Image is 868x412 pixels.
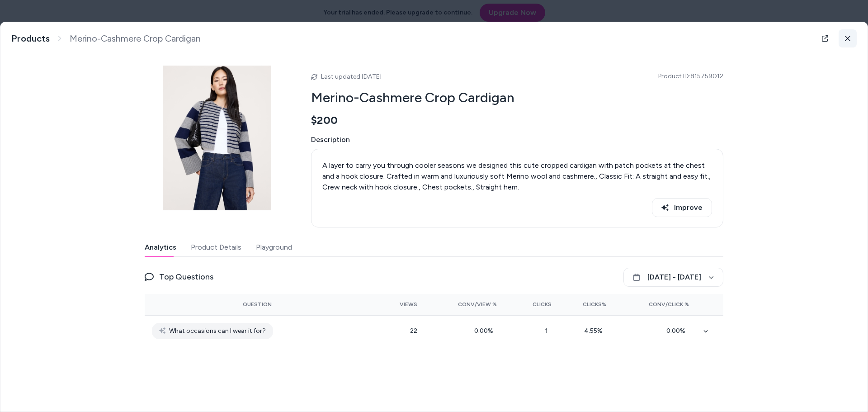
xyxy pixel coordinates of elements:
[243,301,272,308] span: Question
[11,33,201,44] nav: breadcrumb
[169,326,266,336] span: What occasions can I wear it for?
[243,297,272,312] button: Question
[377,297,417,312] button: Views
[583,301,606,308] span: Clicks%
[311,89,723,106] h2: Merino-Cashmere Crop Cardigan
[474,327,497,335] span: 0.00 %
[652,198,712,217] button: Improve
[191,238,241,256] button: Product Details
[400,301,417,308] span: Views
[321,73,382,81] span: Last updated [DATE]
[410,327,417,335] span: 22
[311,134,723,145] span: Description
[566,297,606,312] button: Clicks%
[545,327,552,335] span: 1
[70,33,201,44] span: Merino-Cashmere Crop Cardigan
[145,238,176,256] button: Analytics
[511,297,552,312] button: Clicks
[666,327,689,335] span: 0.00 %
[145,66,289,210] img: cn59913429.jpg
[432,297,497,312] button: Conv/View %
[621,297,689,312] button: Conv/Click %
[533,301,552,308] span: Clicks
[159,270,213,283] span: Top Questions
[649,301,689,308] span: Conv/Click %
[11,33,50,44] a: Products
[458,301,497,308] span: Conv/View %
[623,268,723,287] button: [DATE] - [DATE]
[256,238,292,256] button: Playground
[311,114,338,127] span: $200
[658,72,723,81] span: Product ID: 815759012
[322,160,712,193] p: A layer to carry you through cooler seasons we designed this cute cropped cardigan with patch poc...
[584,327,606,335] span: 4.55 %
